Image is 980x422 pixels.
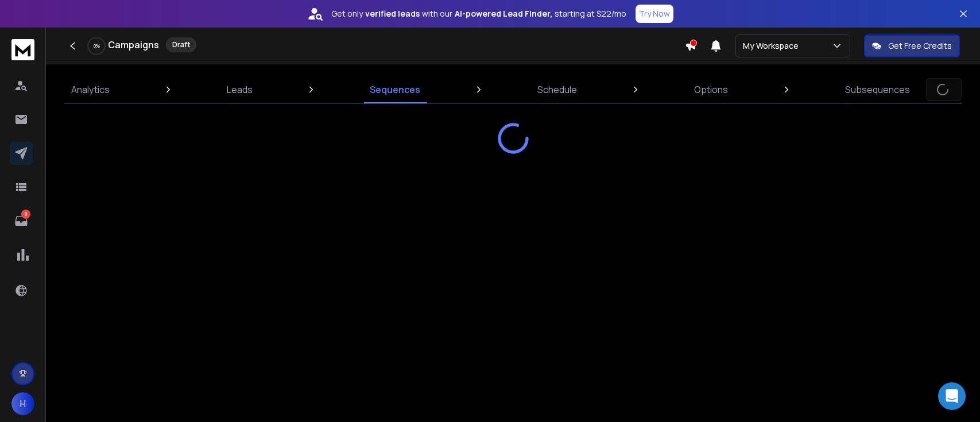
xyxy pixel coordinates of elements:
[938,382,966,410] div: Open Intercom Messenger
[530,76,584,103] a: Schedule
[94,42,100,49] p: 0 %
[838,76,917,103] a: Subsequences
[108,38,159,52] h1: Campaigns
[687,76,735,103] a: Options
[694,83,728,96] p: Options
[365,8,420,20] strong: verified leads
[864,34,960,57] button: Get Free Credits
[21,210,30,219] p: 8
[227,83,253,96] p: Leads
[11,392,34,415] button: H
[636,5,673,23] button: Try Now
[11,39,34,60] img: logo
[743,40,803,52] p: My Workspace
[537,83,577,96] p: Schedule
[370,83,420,96] p: Sequences
[64,76,117,103] a: Analytics
[363,76,427,103] a: Sequences
[71,83,110,96] p: Analytics
[455,8,552,20] strong: AI-powered Lead Finder,
[845,83,910,96] p: Subsequences
[166,37,196,52] div: Draft
[331,8,626,20] p: Get only with our starting at $22/mo
[220,76,259,103] a: Leads
[639,8,670,20] p: Try Now
[888,40,952,52] p: Get Free Credits
[10,210,33,233] a: 8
